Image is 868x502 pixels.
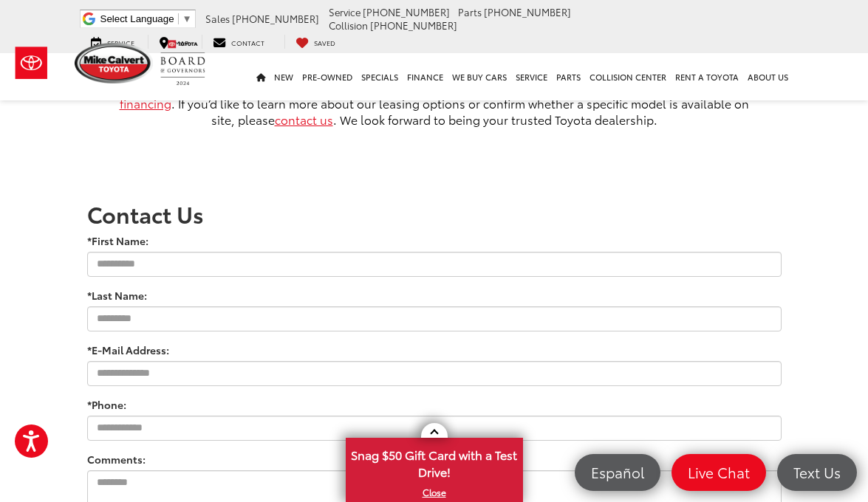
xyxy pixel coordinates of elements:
a: About Us [743,53,793,100]
span: [PHONE_NUMBER] [363,5,450,18]
label: *Last Name: [87,288,147,303]
span: Español [584,463,652,481]
a: Finance [403,53,448,100]
label: Comments: [87,452,146,467]
span: [PHONE_NUMBER] [370,18,457,32]
a: Service [511,53,552,100]
a: Map [148,35,199,49]
span: Service [107,38,134,47]
img: Toyota [4,39,59,87]
a: Specials [357,53,403,100]
a: contact us [275,111,333,128]
label: *Phone: [87,397,126,412]
a: Live Chat [671,454,766,491]
a: Rent a Toyota [671,53,743,100]
a: Collision Center [585,53,671,100]
span: Select Language [100,13,174,24]
a: WE BUY CARS [448,53,511,100]
span: Parts [458,5,482,18]
span: Map [174,38,188,47]
span: [PHONE_NUMBER] [484,5,571,18]
span: Live Chat [680,463,757,481]
a: Service [80,35,146,49]
a: New [270,53,298,100]
a: Español [575,454,660,491]
a: Home [252,53,270,100]
a: Text Us [777,454,857,491]
label: *First Name: [87,233,148,248]
a: My Saved Vehicles [284,35,346,49]
img: Mike Calvert Toyota [75,43,153,83]
span: Service [329,5,360,18]
span: ▼ [182,13,192,24]
span: Collision [329,18,368,32]
span: [PHONE_NUMBER] [232,12,319,25]
h2: Contact Us [87,202,782,226]
a: Pre-Owned [298,53,357,100]
span: Text Us [786,463,848,481]
span: Contact [231,38,264,47]
span: Saved [314,38,335,47]
a: Contact [202,35,276,49]
a: Select Language​ [100,13,192,24]
span: ​ [178,13,179,24]
label: *E-Mail Address: [87,343,169,357]
span: Sales [205,12,230,25]
a: Parts [552,53,585,100]
span: Snag $50 Gift Card with a Test Drive! [347,439,522,484]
